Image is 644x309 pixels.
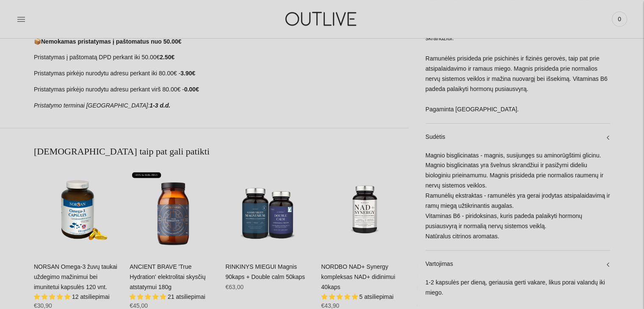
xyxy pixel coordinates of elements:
[34,85,409,95] p: Pristatymas pirkėjo nurodytu adresu perkant virš 80.00€ -
[612,10,627,28] a: 0
[321,166,408,254] a: NORDBO NAD+ Synergy kompleksas NAD+ didinimui 40kaps
[130,166,217,254] a: ANCIENT BRAVE 'True Hydration' elektrolitai skysčių atstatymui 180g
[225,284,243,290] span: €63,00
[149,102,170,109] strong: 1-3 d.d.
[34,263,117,290] a: NORSAN Omega-3 žuvų taukai uždegimo mažinimui bei imunitetui kapsulės 120 vnt.
[130,263,205,290] a: ANCIENT BRAVE 'True Hydration' elektrolitai skysčių atstatymui 180g
[168,293,205,300] span: 21 atsiliepimai
[614,13,625,25] span: 0
[130,293,168,300] span: 5.00 stars
[34,293,72,300] span: 4.92 stars
[72,293,110,300] span: 12 atsiliepimai
[426,251,610,278] a: Vartojimas
[130,302,148,309] span: €45,00
[34,37,409,47] p: 📦
[41,38,181,45] strong: Nemokamas pristatymas į paštomatus nuo 50.00€
[269,4,375,33] img: OUTLIVE
[321,263,395,290] a: NORDBO NAD+ Synergy kompleksas NAD+ didinimui 40kaps
[321,293,359,300] span: 5.00 stars
[184,86,199,93] strong: 0.00€
[426,124,610,151] a: Sudėtis
[34,302,52,309] span: €30,90
[321,302,339,309] span: €43,90
[34,145,409,158] h2: [DEMOGRAPHIC_DATA] taip pat gali patikti
[225,166,312,254] a: RINKINYS MIEGUI Magnis 90kaps + Double calm 50kaps
[180,70,195,77] strong: 3.90€
[34,102,149,109] em: Pristatymo terminai [GEOGRAPHIC_DATA]:
[160,54,174,61] strong: 2.50€
[34,52,409,63] p: Pristatymas į paštomatą DPD perkant iki 50.00€
[426,151,610,250] div: Magnio bisglicinatas - magnis, susijungęs su aminorūgštimi glicinu. Magnio bisglicinatas yra švel...
[225,263,305,280] a: RINKINYS MIEGUI Magnis 90kaps + Double calm 50kaps
[34,166,121,254] a: NORSAN Omega-3 žuvų taukai uždegimo mažinimui bei imunitetui kapsulės 120 vnt.
[359,293,393,300] span: 5 atsiliepimai
[34,69,409,79] p: Pristatymas pirkėjo nurodytu adresu perkant iki 80.00€ -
